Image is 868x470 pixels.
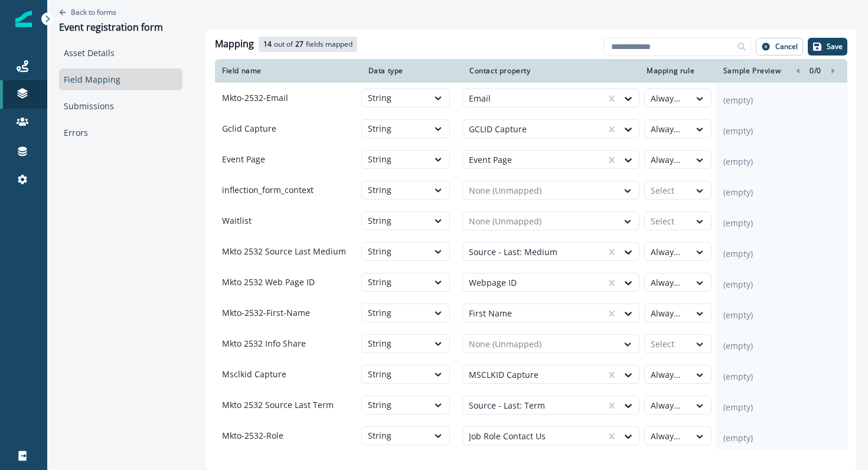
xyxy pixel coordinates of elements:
[215,210,361,231] p: Waitlist
[215,364,361,385] p: Msclkid Capture
[59,7,116,17] button: Go back
[59,122,182,143] a: Errors
[723,187,840,198] p: (empty)
[295,39,304,50] p: 27
[723,340,840,352] p: (empty)
[215,179,361,201] p: inflection_form_context
[810,66,821,76] p: 0 / 0
[723,309,840,321] p: (empty)
[723,125,840,137] p: (empty)
[791,64,805,78] button: left-icon
[723,279,840,291] p: (empty)
[15,11,32,27] img: Inflection
[215,149,361,170] p: Event Page
[59,22,163,35] div: Event registration form
[723,66,781,76] p: Sample Preview
[368,430,422,442] div: String
[723,402,840,413] p: (empty)
[71,7,116,17] p: Back to forms
[368,123,422,135] div: String
[723,217,840,229] p: (empty)
[368,92,422,104] div: String
[826,64,840,78] button: Right-forward-icon
[215,38,254,50] h2: Mapping
[306,39,353,50] p: fields mapped
[368,246,422,257] div: String
[215,118,361,139] p: Gclid Capture
[723,156,840,168] p: (empty)
[368,215,422,227] div: String
[215,87,361,109] p: Mkto-2532-Email
[368,276,422,288] div: String
[215,241,361,262] p: Mkto 2532 Source Last Medium
[274,39,293,50] p: out of
[215,394,361,416] p: Mkto 2532 Source Last Term
[368,66,455,76] div: Data type
[215,333,361,354] p: Mkto 2532 Info Share
[775,43,798,51] p: Cancel
[59,68,182,90] a: Field Mapping
[59,95,182,117] a: Submissions
[368,368,422,380] div: String
[723,94,840,106] p: (empty)
[827,43,843,51] p: Save
[222,66,354,76] div: Field name
[215,302,361,324] p: Mkto-2532-First-Name
[215,425,361,446] p: Mkto-2532-Role
[723,248,840,260] p: (empty)
[263,39,272,50] p: 14
[59,42,182,64] a: Asset Details
[647,66,709,76] div: Mapping rule
[368,338,422,350] div: String
[368,154,422,165] div: String
[215,272,361,293] p: Mkto 2532 Web Page ID
[368,307,422,319] div: String
[723,371,840,383] p: (empty)
[756,38,803,56] button: Cancel
[368,399,422,411] div: String
[723,432,840,444] p: (empty)
[808,38,847,56] button: Save
[368,184,422,196] div: String
[469,66,531,76] p: Contact property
